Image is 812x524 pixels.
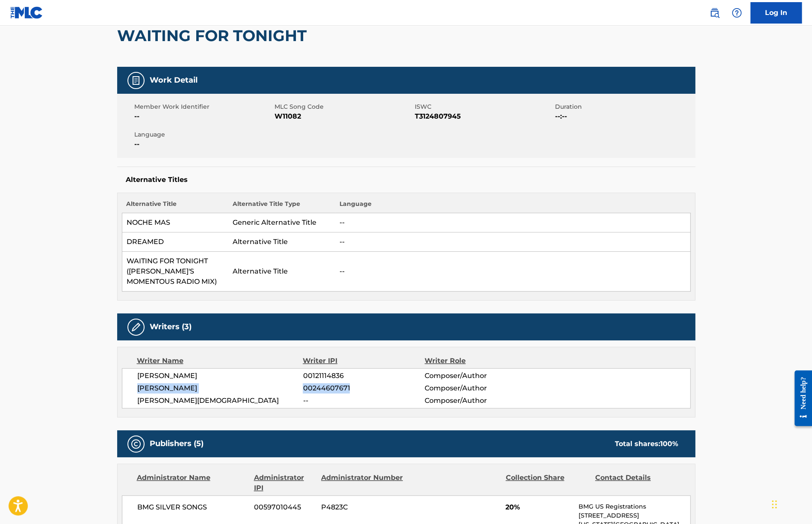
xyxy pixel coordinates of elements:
span: T3124807945 [415,111,553,122]
p: BMG US Registrations [578,502,690,511]
th: Language [335,199,690,213]
span: 20% [505,502,572,512]
span: [PERSON_NAME] [137,383,303,393]
div: Contact Details [595,473,678,493]
td: -- [335,252,690,292]
img: Work Detail [131,75,141,86]
div: Collection Share [505,473,588,493]
a: Public Search [706,4,723,21]
span: P4823C [321,502,404,512]
h5: Writers (3) [150,322,192,332]
span: 00244607671 [303,383,424,393]
a: Log In [750,2,802,24]
h5: Alternative Titles [126,176,687,184]
span: Composer/Author [425,396,535,406]
img: MLC Logo [10,6,43,19]
span: BMG SILVER SONGS [137,502,248,512]
div: Chatwidget [769,483,812,524]
img: Publishers [131,439,141,449]
img: search [709,8,720,18]
span: MLC Song Code [275,102,413,111]
iframe: Resource Center [788,364,812,433]
td: NOCHE MAS [122,213,228,232]
span: -- [303,396,424,406]
span: 00597010445 [254,502,315,512]
p: [STREET_ADDRESS] [578,511,690,520]
div: Administrator Number [321,473,404,493]
td: -- [335,213,690,232]
span: [PERSON_NAME][DEMOGRAPHIC_DATA] [137,396,303,406]
div: Total shares: [615,439,678,449]
div: Administrator Name [137,473,248,493]
span: Member Work Identifier [134,102,272,111]
img: help [732,8,742,18]
td: -- [335,232,690,252]
span: W11082 [275,111,413,122]
img: Writers [131,322,141,332]
h5: Publishers (5) [150,439,204,449]
iframe: Chat Widget [769,483,812,524]
span: -- [134,139,272,149]
div: Help [728,4,745,21]
span: -- [134,111,272,122]
h5: Work Detail [150,75,198,85]
span: --:-- [555,111,693,122]
th: Alternative Title Type [228,199,335,213]
span: [PERSON_NAME] [137,371,303,381]
span: Duration [555,102,693,111]
span: Composer/Author [425,383,535,393]
td: Alternative Title [228,232,335,252]
div: Writer IPI [303,356,425,366]
span: ISWC [415,102,553,111]
div: Administrator IPI [254,473,315,493]
span: 100 % [660,440,678,448]
td: Generic Alternative Title [228,213,335,232]
th: Alternative Title [122,199,228,213]
span: Composer/Author [425,371,535,381]
td: Alternative Title [228,252,335,292]
h2: WAITING FOR TONIGHT [117,26,311,45]
div: Writer Role [425,356,535,366]
td: WAITING FOR TONIGHT ([PERSON_NAME]'S MOMENTOUS RADIO MIX) [122,252,228,292]
div: Writer Name [137,356,303,366]
td: DREAMED [122,232,228,252]
span: 00121114836 [303,371,424,381]
span: Language [134,130,272,139]
div: Slepen [772,491,777,517]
